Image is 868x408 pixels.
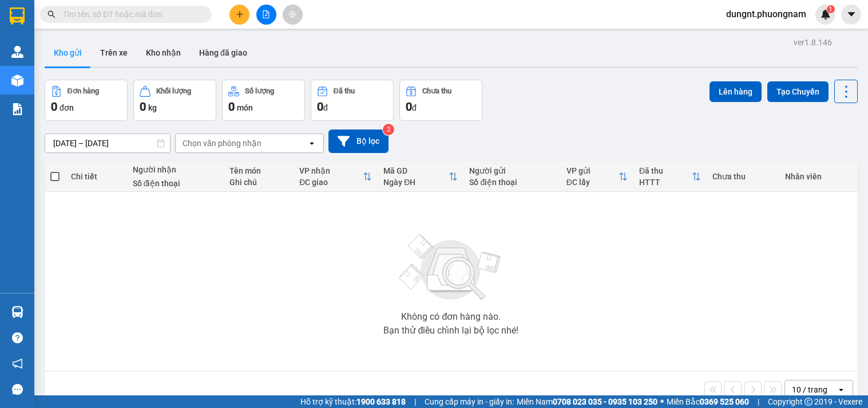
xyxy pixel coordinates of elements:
[229,5,249,25] button: plus
[841,5,861,25] button: caret-down
[12,332,23,343] span: question-circle
[91,39,137,66] button: Trên xe
[399,80,482,121] button: Chưa thu0đ
[328,130,389,153] button: Bộ lọc
[469,166,554,175] div: Người gửi
[566,178,619,187] div: ĐC lấy
[827,5,835,13] sup: 1
[383,166,449,175] div: Mã GD
[229,178,288,187] div: Ghi chú
[12,384,23,395] span: message
[829,5,833,13] span: 1
[236,10,244,18] span: plus
[60,103,74,112] span: đơn
[517,395,657,408] span: Miền Nam
[794,36,832,49] div: ver 1.8.146
[148,103,157,112] span: kg
[68,87,99,95] div: Đơn hàng
[758,395,759,408] span: |
[307,139,316,148] svg: open
[137,39,190,66] button: Kho nhận
[133,80,216,121] button: Khối lượng0kg
[406,100,412,113] span: 0
[140,100,146,113] span: 0
[190,39,256,66] button: Hàng đã giao
[283,5,303,25] button: aim
[639,166,691,175] div: Đã thu
[317,100,323,113] span: 0
[183,138,261,149] div: Chọn văn phòng nhận
[299,178,363,187] div: ĐC giao
[785,172,852,181] div: Nhân viên
[334,87,355,95] div: Đã thu
[262,10,270,18] span: file-add
[288,10,296,18] span: aim
[717,7,815,21] span: dungnt.phuongnam
[63,8,198,21] input: Tìm tên, số ĐT hoặc mã đơn
[45,39,91,66] button: Kho gửi
[561,162,633,192] th: Toggle SortBy
[394,227,508,308] img: svg+xml;base64,PHN2ZyBjbGFzcz0ibGlzdC1wbHVnX19zdmciIHhtbG5zPSJodHRwOi8vd3d3LnczLm9yZy8yMDAwL3N2Zy...
[11,306,23,318] img: warehouse-icon
[323,103,328,112] span: đ
[229,166,288,175] div: Tên món
[553,397,657,406] strong: 0708 023 035 - 0935 103 250
[12,358,23,369] span: notification
[566,166,619,175] div: VP gửi
[311,80,394,121] button: Đã thu0đ
[710,81,762,102] button: Lên hàng
[792,384,827,395] div: 10 / trang
[383,326,518,335] div: Bạn thử điều chỉnh lại bộ lọc nhé!
[245,87,274,95] div: Số lượng
[51,100,57,113] span: 0
[299,166,363,175] div: VP nhận
[837,385,846,394] svg: open
[712,172,774,181] div: Chưa thu
[378,162,463,192] th: Toggle SortBy
[821,9,831,19] img: icon-new-feature
[300,395,406,408] span: Hỗ trợ kỹ thuật:
[383,178,449,187] div: Ngày ĐH
[45,134,170,152] input: Select a date range.
[45,80,128,121] button: Đơn hàng0đơn
[10,7,25,25] img: logo-vxr
[767,81,829,102] button: Tạo Chuyến
[401,312,501,321] div: Không có đơn hàng nào.
[11,46,23,58] img: warehouse-icon
[412,103,417,112] span: đ
[804,398,812,406] span: copyright
[639,178,691,187] div: HTTT
[47,10,56,18] span: search
[133,179,218,188] div: Số điện thoại
[422,87,451,95] div: Chưa thu
[71,172,121,181] div: Chi tiết
[667,395,749,408] span: Miền Bắc
[660,399,664,404] span: ⚪️
[425,395,514,408] span: Cung cấp máy in - giấy in:
[156,87,191,95] div: Khối lượng
[414,395,416,408] span: |
[133,165,218,174] div: Người nhận
[846,9,857,19] span: caret-down
[222,80,305,121] button: Số lượng0món
[237,103,253,112] span: món
[294,162,378,192] th: Toggle SortBy
[356,397,406,406] strong: 1900 633 818
[383,124,394,135] sup: 2
[700,397,749,406] strong: 0369 525 060
[256,5,276,25] button: file-add
[469,178,554,187] div: Số điện thoại
[633,162,706,192] th: Toggle SortBy
[228,100,235,113] span: 0
[11,103,23,115] img: solution-icon
[11,74,23,87] img: warehouse-icon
